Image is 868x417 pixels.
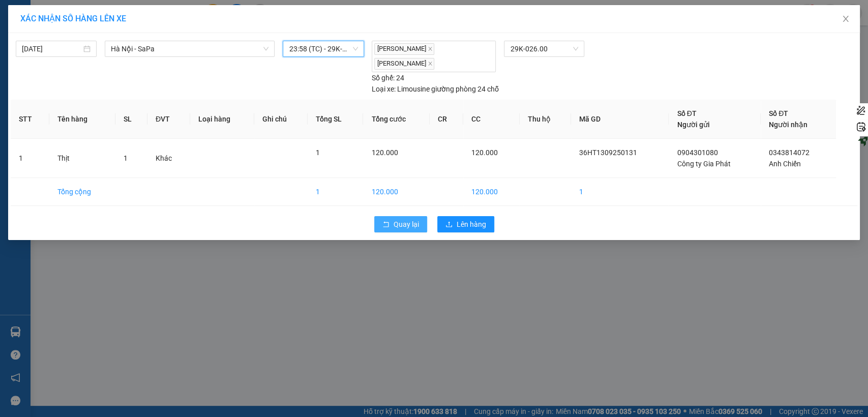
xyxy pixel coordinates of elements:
button: uploadLên hàng [437,216,494,232]
span: upload [445,221,453,229]
th: Tổng SL [308,100,363,139]
span: down [263,46,269,52]
span: Số ĐT [677,109,696,117]
span: Lên hàng [457,219,486,230]
span: Anh Chiến [769,160,801,168]
span: rollback [382,221,390,229]
button: rollbackQuay lại [374,216,427,232]
span: 0343814072 [769,148,810,157]
td: Khác [147,139,190,178]
th: STT [11,100,49,139]
span: 29K-026.00 [510,41,578,56]
span: [PERSON_NAME] [374,43,434,55]
span: 36HT1309250131 [579,148,637,157]
td: Tổng cộng [49,178,115,206]
span: Quay lại [394,219,419,230]
div: 24 [372,72,404,83]
th: CC [463,100,520,139]
button: Close [831,5,860,34]
span: Số ĐT [769,109,788,117]
span: close [842,15,850,23]
span: 0904301080 [677,148,717,157]
span: close [428,46,433,51]
span: [PERSON_NAME] [374,58,434,70]
span: 1 [124,154,128,162]
th: Ghi chú [254,100,308,139]
th: ĐVT [147,100,190,139]
td: 120.000 [463,178,520,206]
span: Công ty Gia Phát [677,160,730,168]
div: Limousine giường phòng 24 chỗ [372,83,499,95]
td: Thịt [49,139,115,178]
th: CR [430,100,463,139]
span: Số ghế: [372,72,395,83]
span: Hà Nội - SaPa [111,41,268,56]
span: 120.000 [471,148,498,157]
th: SL [115,100,147,139]
input: 13/09/2025 [22,43,81,54]
span: Người nhận [769,121,807,129]
span: 1 [316,148,320,157]
th: Mã GD [571,100,669,139]
th: Loại hàng [190,100,254,139]
span: close [428,61,433,66]
span: 120.000 [371,148,398,157]
th: Thu hộ [520,100,572,139]
td: 1 [11,139,49,178]
span: 23:58 (TC) - 29K-026.00 [289,41,357,56]
span: Loại xe: [372,83,396,95]
td: 1 [308,178,363,206]
td: 120.000 [363,178,430,206]
span: XÁC NHẬN SỐ HÀNG LÊN XE [20,14,126,23]
th: Tổng cước [363,100,430,139]
span: Người gửi [677,121,709,129]
th: Tên hàng [49,100,115,139]
td: 1 [571,178,669,206]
